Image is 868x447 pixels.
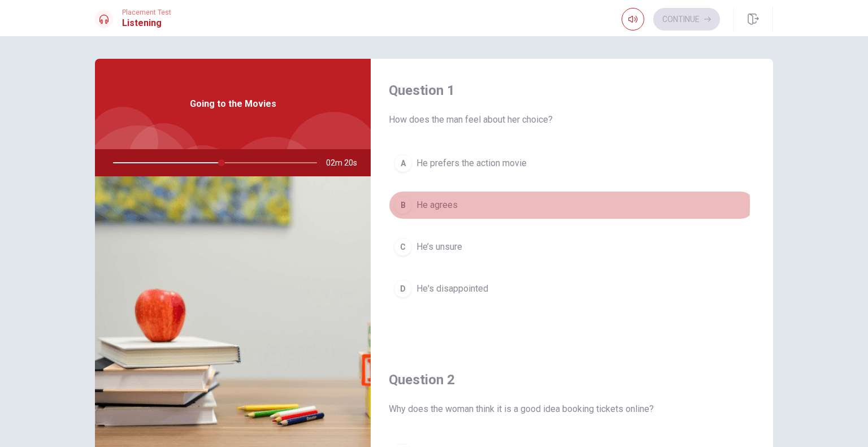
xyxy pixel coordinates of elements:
[389,191,755,219] button: BHe agrees
[122,16,171,30] h1: Listening
[122,8,171,16] span: Placement Test
[416,240,462,254] span: He’s unsure
[326,149,366,176] span: 02m 20s
[416,198,458,212] span: He agrees
[416,157,527,170] span: He prefers the action movie
[394,196,412,214] div: B
[416,282,488,296] span: He's disappointed
[389,113,755,127] span: How does the man feel about her choice?
[394,238,412,256] div: C
[389,402,755,416] span: Why does the woman think it is a good idea booking tickets online?
[389,81,755,99] h4: Question 1
[389,149,755,177] button: AHe prefers the action movie
[389,275,755,303] button: DHe's disappointed
[389,371,755,389] h4: Question 2
[190,97,276,111] span: Going to the Movies
[394,154,412,172] div: A
[389,233,755,261] button: CHe’s unsure
[394,280,412,298] div: D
